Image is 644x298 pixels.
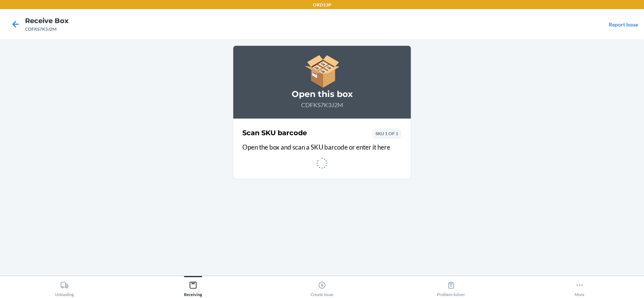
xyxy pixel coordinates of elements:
[242,142,402,152] p: Open the box and scan a SKU barcode or enter it here
[515,276,644,297] button: More
[184,278,202,297] div: Receiving
[25,26,69,33] div: CDFKS7K3J2M
[575,278,584,297] div: More
[386,276,515,297] button: Problem Solver
[242,100,402,109] p: CDFKS7K3J2M
[375,130,398,137] p: SKU 1 OF 1
[258,276,386,297] button: Create Issue
[609,21,638,28] a: Report Issue
[25,16,69,26] h4: Receive Box
[437,278,465,297] div: Problem Solver
[313,2,331,8] p: ORD13P
[242,128,307,138] h2: Scan SKU barcode
[311,278,333,297] div: Create Issue
[129,276,258,297] button: Receiving
[242,88,402,100] h3: Open this box
[55,278,74,297] div: Unloading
